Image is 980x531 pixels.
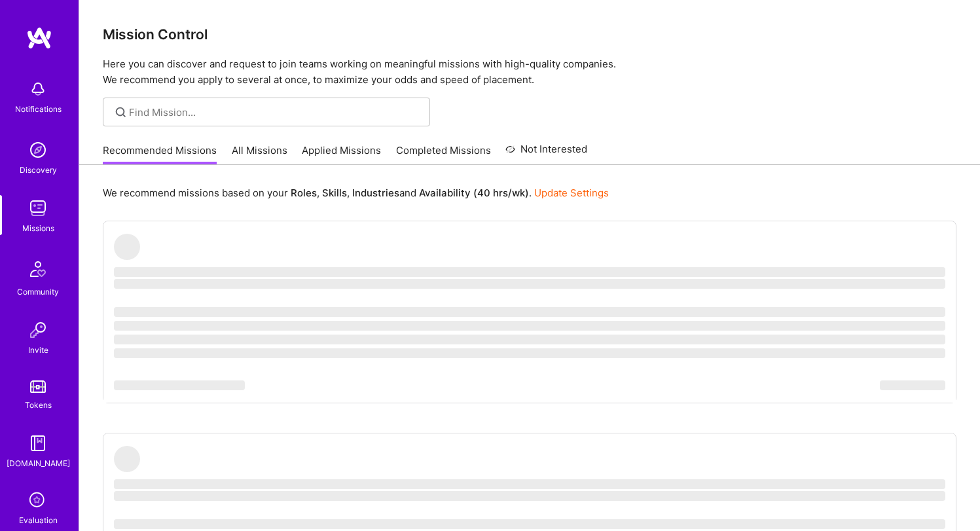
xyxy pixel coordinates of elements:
img: Community [22,253,54,285]
i: icon SearchGrey [113,105,128,120]
b: Availability (40 hrs/wk) [419,187,529,199]
div: Evaluation [19,513,58,527]
img: Invite [25,317,51,343]
img: discovery [25,137,51,163]
b: Roles [291,187,317,199]
div: Invite [28,343,48,357]
p: We recommend missions based on your , , and . [103,186,609,200]
div: Missions [22,221,54,235]
div: Community [17,285,59,299]
img: guide book [25,430,51,456]
div: Tokens [25,398,52,412]
img: bell [25,76,51,102]
b: Industries [352,187,399,199]
img: tokens [30,380,46,393]
a: Update Settings [534,187,609,199]
a: Not Interested [505,141,587,165]
input: Find Mission... [129,105,420,119]
div: Discovery [20,163,57,177]
a: Completed Missions [396,143,491,165]
h3: Mission Control [103,26,956,43]
a: Applied Missions [302,143,381,165]
img: logo [26,26,52,50]
b: Skills [322,187,347,199]
p: Here you can discover and request to join teams working on meaningful missions with high-quality ... [103,56,956,88]
div: [DOMAIN_NAME] [7,456,70,470]
a: Recommended Missions [103,143,217,165]
div: Notifications [15,102,62,116]
i: icon SelectionTeam [26,488,50,513]
img: teamwork [25,195,51,221]
a: All Missions [232,143,287,165]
